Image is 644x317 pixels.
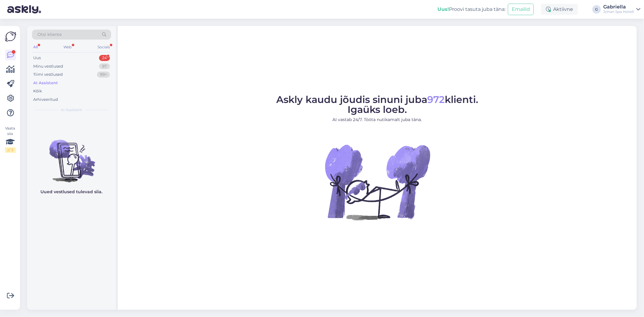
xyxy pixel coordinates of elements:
div: Tiimi vestlused [33,72,63,78]
div: Vaata siia [5,126,16,153]
a: GabriellaJohan Spa Hotell [603,5,640,14]
button: Emailid [508,4,534,15]
div: Arhiveeritud [33,97,58,103]
p: AI vastab 24/7. Tööta nutikamalt juba täna. [276,117,478,123]
img: No chats [27,129,116,183]
div: Gabriella [603,5,634,9]
div: 24 [99,55,110,61]
div: Proovi tasuta juba täna: [437,6,505,13]
div: Minu vestlused [33,63,63,69]
div: 2 / 3 [5,147,16,153]
div: Aktiivne [541,4,578,15]
span: AI Assistent [61,107,82,113]
p: Uued vestlused tulevad siia. [41,189,103,195]
div: All [32,43,39,51]
div: 99+ [97,72,110,78]
span: 972 [427,94,445,105]
div: Kõik [33,88,42,94]
b: Uus! [437,6,449,12]
div: Web [62,43,73,51]
div: Johan Spa Hotell [603,9,634,14]
div: 97 [99,63,110,69]
span: Otsi kliente [37,31,62,38]
div: AI Assistent [33,80,58,86]
div: Socials [96,43,111,51]
img: No Chat active [323,128,432,236]
div: Uus [33,55,41,61]
div: G [592,5,601,14]
img: Askly Logo [5,31,16,42]
span: Askly kaudu jõudis sinuni juba klienti. Igaüks loeb. [276,94,478,115]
